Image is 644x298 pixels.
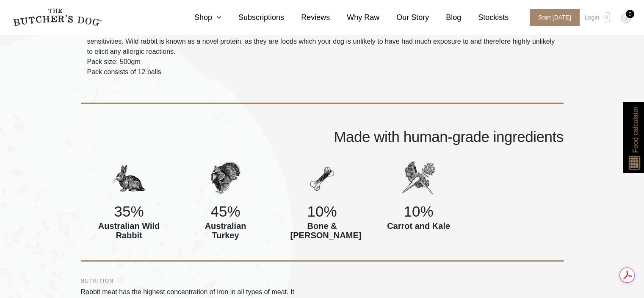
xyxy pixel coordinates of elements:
[429,12,461,23] a: Blog
[583,9,610,26] a: Login
[274,203,370,219] h4: 10%
[87,67,557,77] p: Pack consists of 12 balls
[461,12,509,23] a: Stockists
[290,221,354,240] h6: Bone & [PERSON_NAME]
[402,161,436,195] img: TBD_Carrot-Kale.png
[621,13,631,24] img: TBD_Cart-Empty.png
[370,203,467,219] h4: 10%
[209,161,243,195] img: TBD_Turkey-1.png
[177,203,274,219] h4: 45%
[379,12,429,23] a: Our Story
[530,9,580,26] span: Start [DATE]
[81,129,564,144] h4: Made with human-grade ingredients
[87,57,557,67] p: Pack size: 500gm
[81,279,298,284] h5: NUTRITION
[221,12,284,23] a: Subscriptions
[305,161,339,195] img: TBD_Crushed-Bone.png
[177,12,221,23] a: Shop
[97,221,161,240] h6: Australian Wild Rabbit
[284,12,330,23] a: Reviews
[626,10,634,18] div: 0
[330,12,379,23] a: Why Raw
[112,161,146,195] img: TBD_Rabbit-1.png
[630,106,640,153] span: Food calculator
[194,221,257,240] h6: Australian Turkey
[81,203,177,219] h4: 35%
[87,28,555,55] span: By popular demand our Rabbit and Turkey Balls are back permanently! We’ve adjusted the recipe to ...
[521,9,583,26] a: Start [DATE]
[387,221,451,231] h6: Carrot and Kale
